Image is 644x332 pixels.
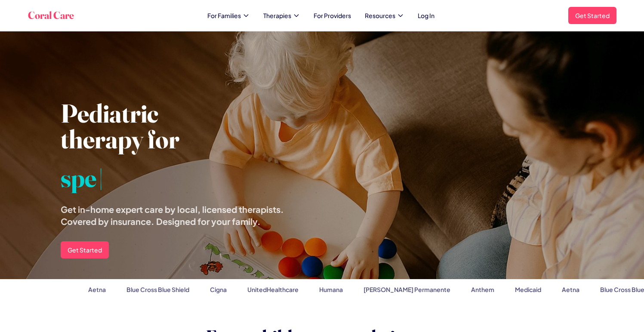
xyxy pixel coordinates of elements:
[471,286,494,293] span: Anthem
[61,241,109,258] a: Get Started
[263,11,300,20] button: Therapies
[28,9,74,22] a: Coral Care
[61,100,312,152] h1: Pediatric therapy for
[98,165,104,191] span: |
[263,11,291,20] span: Therapies
[88,286,105,293] span: Aetna
[561,286,579,293] span: Aetna
[418,11,434,20] a: Log In
[61,165,96,191] span: spe
[126,286,189,293] span: Blue Cross Blue Shield
[207,11,241,20] span: For Families
[210,286,226,293] span: Cigna
[365,11,395,20] span: Resources
[365,11,404,20] button: Resources
[319,286,342,293] span: Humana
[247,286,298,293] span: UnitedHealthcare
[314,11,351,20] a: For Providers
[568,7,616,24] a: Get Started
[61,204,284,227] span: Get in-home expert care by local, licensed therapists. Covered by insurance. Designed for your fa...
[363,286,450,293] span: [PERSON_NAME] Permanente
[207,11,250,20] button: For Families
[515,286,541,293] span: Medicaid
